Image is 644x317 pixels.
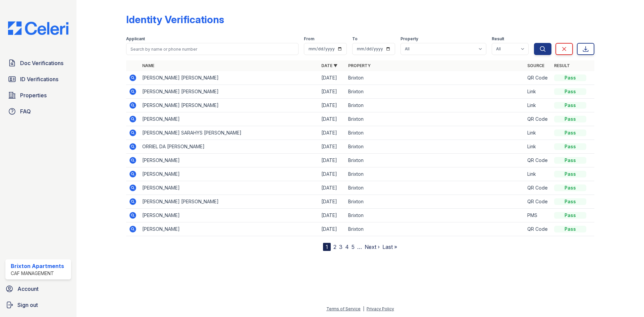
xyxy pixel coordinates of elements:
td: ORRIEL DA [PERSON_NAME] [140,140,319,154]
td: Brixton [345,195,525,209]
label: Applicant [126,36,145,42]
td: QR Code [525,222,551,236]
div: Pass [554,88,586,95]
td: Brixton [345,85,525,99]
a: Privacy Policy [367,306,394,311]
span: Account [17,285,39,293]
td: Brixton [345,71,525,85]
span: Doc Verifications [20,59,63,67]
a: 4 [345,244,349,250]
span: … [357,243,362,251]
div: Identity Verifications [126,13,224,25]
td: [DATE] [319,181,345,195]
td: Brixton [345,181,525,195]
a: 5 [352,244,355,250]
div: Pass [554,198,586,205]
div: Brixton Apartments [11,262,64,270]
td: QR Code [525,71,551,85]
div: Pass [554,116,586,122]
a: Name [142,63,154,68]
td: [DATE] [319,140,345,154]
td: [PERSON_NAME] [140,209,319,222]
div: Pass [554,171,586,177]
div: CAF Management [11,270,64,277]
a: Date ▼ [321,63,337,68]
td: Brixton [345,99,525,112]
td: QR Code [525,154,551,167]
td: Link [525,167,551,181]
td: [PERSON_NAME] [PERSON_NAME] [140,85,319,99]
td: [PERSON_NAME] [PERSON_NAME] [140,195,319,209]
img: CE_Logo_Blue-a8612792a0a2168367f1c8372b55b34899dd931a85d93a1a3d3e32e68fde9ad4.png [3,21,74,35]
a: Sign out [3,298,74,312]
td: [DATE] [319,167,345,181]
td: Brixton [345,167,525,181]
td: [DATE] [319,99,345,112]
a: ID Verifications [5,72,71,86]
label: Property [400,36,418,42]
td: Brixton [345,222,525,236]
div: Pass [554,226,586,232]
a: FAQ [5,105,71,118]
td: Brixton [345,140,525,154]
td: [PERSON_NAME] [140,181,319,195]
td: [PERSON_NAME] [140,112,319,126]
div: Pass [554,102,586,109]
td: [DATE] [319,126,345,140]
td: [PERSON_NAME] SARAHYS [PERSON_NAME] [140,126,319,140]
td: [DATE] [319,85,345,99]
label: Result [492,36,504,42]
td: Brixton [345,126,525,140]
td: [DATE] [319,195,345,209]
div: Pass [554,184,586,191]
td: Link [525,140,551,154]
td: Link [525,99,551,112]
div: Pass [554,212,586,219]
span: FAQ [20,107,31,115]
td: Link [525,85,551,99]
a: 2 [333,244,336,250]
td: [PERSON_NAME] [140,154,319,167]
label: To [352,36,358,42]
td: Brixton [345,209,525,222]
a: 3 [339,244,342,250]
a: Result [554,63,570,68]
td: PMS [525,209,551,222]
td: [PERSON_NAME] [140,167,319,181]
td: QR Code [525,112,551,126]
td: [PERSON_NAME] [140,222,319,236]
div: Pass [554,74,586,81]
td: [PERSON_NAME] [PERSON_NAME] [140,99,319,112]
label: From [304,36,314,42]
a: Terms of Service [326,306,361,311]
div: Pass [554,143,586,150]
td: [PERSON_NAME] [PERSON_NAME] [140,71,319,85]
a: Doc Verifications [5,56,71,70]
a: Account [3,282,74,296]
a: Next › [365,244,380,250]
span: Sign out [17,301,38,309]
div: 1 [323,243,331,251]
a: Source [527,63,544,68]
a: Properties [5,89,71,102]
td: [DATE] [319,154,345,167]
a: Last » [382,244,397,250]
td: [DATE] [319,209,345,222]
div: Pass [554,157,586,164]
td: [DATE] [319,222,345,236]
input: Search by name or phone number [126,43,299,55]
td: QR Code [525,181,551,195]
div: Pass [554,129,586,136]
td: [DATE] [319,112,345,126]
td: Brixton [345,112,525,126]
td: QR Code [525,195,551,209]
td: [DATE] [319,71,345,85]
td: Link [525,126,551,140]
div: | [363,306,364,311]
td: Brixton [345,154,525,167]
span: ID Verifications [20,75,58,83]
a: Property [348,63,371,68]
span: Properties [20,91,47,99]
